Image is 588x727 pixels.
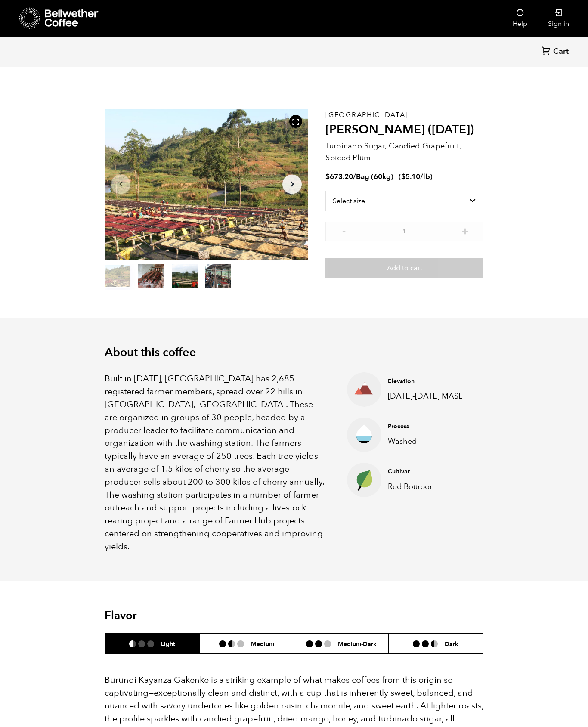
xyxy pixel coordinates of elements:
[105,372,325,553] p: Built in [DATE], [GEOGRAPHIC_DATA] has 2,685 registered farmer members, spread over 22 hills in [...
[105,346,483,359] h2: About this coffee
[356,172,393,182] span: Bag (60kg)
[325,172,353,182] bdi: 673.20
[401,172,405,182] span: $
[251,640,274,647] h6: Medium
[460,226,470,235] button: +
[401,172,420,182] bdi: 5.10
[325,172,330,182] span: $
[353,172,356,182] span: /
[420,172,430,182] span: /lb
[338,640,377,647] h6: Medium-Dark
[388,481,470,492] p: Red Bourbon
[325,258,483,278] button: Add to cart
[325,123,483,137] h2: [PERSON_NAME] ([DATE])
[161,640,175,647] h6: Light
[445,640,458,647] h6: Dark
[338,226,349,235] button: -
[553,46,569,57] span: Cart
[388,377,470,386] h4: Elevation
[388,422,470,431] h4: Process
[388,436,470,447] p: Washed
[325,140,483,164] p: Turbinado Sugar, Candied Grapefruit, Spiced Plum
[105,609,231,622] h2: Flavor
[399,172,433,182] span: ( )
[388,390,470,402] p: [DATE]-[DATE] MASL
[388,467,470,476] h4: Cultivar
[542,46,571,58] a: Cart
